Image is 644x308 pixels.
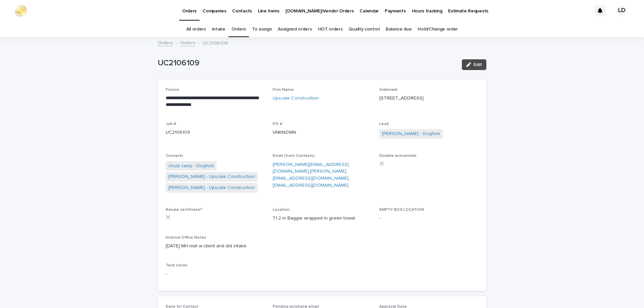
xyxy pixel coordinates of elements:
button: Edit [462,59,486,70]
a: HOT orders [318,21,343,37]
span: Tech notes [166,263,187,267]
a: Hold/Change order [418,21,458,37]
a: To assign [252,21,272,37]
p: UNKNOWN [273,129,372,136]
a: Orders [158,39,173,46]
a: Upscale Construction [273,95,319,102]
p: , , [273,161,372,189]
span: EMPTY BOX LOCATION [379,208,424,212]
a: [PERSON_NAME] - Upscale Construction [168,184,255,191]
span: Sidemark [379,88,397,92]
p: - [379,215,478,222]
a: Quality control [348,21,379,37]
span: PO # [273,122,282,126]
p: UC2106109 [158,58,457,68]
span: Firm Name [273,88,294,92]
span: Disable autoemails [379,154,417,158]
a: Assigned orders [278,21,312,37]
a: Orders [180,39,195,46]
span: Email (from Contacts) [273,154,315,158]
a: [PERSON_NAME][EMAIL_ADDRESS][DOMAIN_NAME] [273,169,348,181]
span: Fixture [166,88,179,92]
a: All orders [186,21,206,37]
a: Intake [212,21,225,37]
p: - [166,271,478,278]
span: Lead [379,122,389,126]
p: T1.2 in Baggie wrapped in green towel [273,215,372,222]
p: [STREET_ADDRESS] [379,95,478,102]
span: Contacts [166,154,183,158]
a: [PERSON_NAME] - Dogfork [382,130,440,137]
span: Edit [474,62,482,67]
p: [DATE] MH met w client and did intake [166,243,478,250]
span: Location [273,208,289,212]
a: chula camp - Dogfork [168,163,214,170]
p: UC2106109 [166,129,265,136]
a: Orders [231,21,246,37]
div: LD [616,5,627,16]
span: Job # [166,122,176,126]
a: [EMAIL_ADDRESS][DOMAIN_NAME] [273,183,348,188]
img: 0ffKfDbyRa2Iv8hnaAqg [13,4,28,17]
span: Resale certificate? [166,208,202,212]
span: Internal Office Notes [166,236,206,240]
a: [PERSON_NAME] - Upscale Construction [168,173,255,180]
p: UC2106109 [203,39,228,46]
a: Balance due [386,21,412,37]
a: [PERSON_NAME][EMAIL_ADDRESS][DOMAIN_NAME] [273,162,349,174]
